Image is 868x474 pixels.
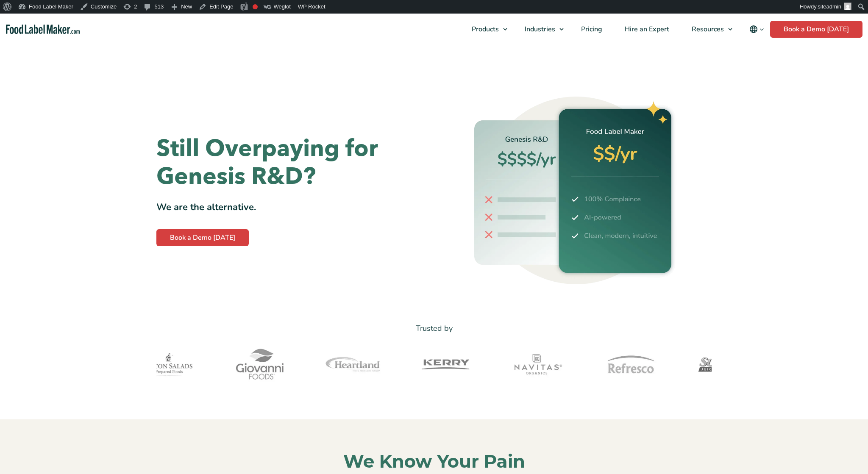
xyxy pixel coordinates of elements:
[469,25,500,34] span: Products
[689,25,725,34] span: Resources
[681,14,737,45] a: Resources
[570,14,612,45] a: Pricing
[6,25,80,34] a: Food Label Maker homepage
[178,450,690,473] h2: We Know Your Pain
[743,21,770,38] button: Change language
[514,14,568,45] a: Industries
[622,25,670,34] span: Hire an Expert
[770,21,862,38] a: Book a Demo [DATE]
[522,25,556,34] span: Industries
[818,3,841,10] span: siteadmin
[614,14,679,45] a: Hire an Expert
[156,322,712,335] p: Trusted by
[156,135,428,191] h1: Still Overpaying for Genesis R&D?
[253,4,258,9] div: Focus keyphrase not set
[579,25,603,34] span: Pricing
[156,229,249,246] a: Book a Demo [DATE]
[156,201,256,213] strong: We are the alternative.
[461,14,512,45] a: Products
